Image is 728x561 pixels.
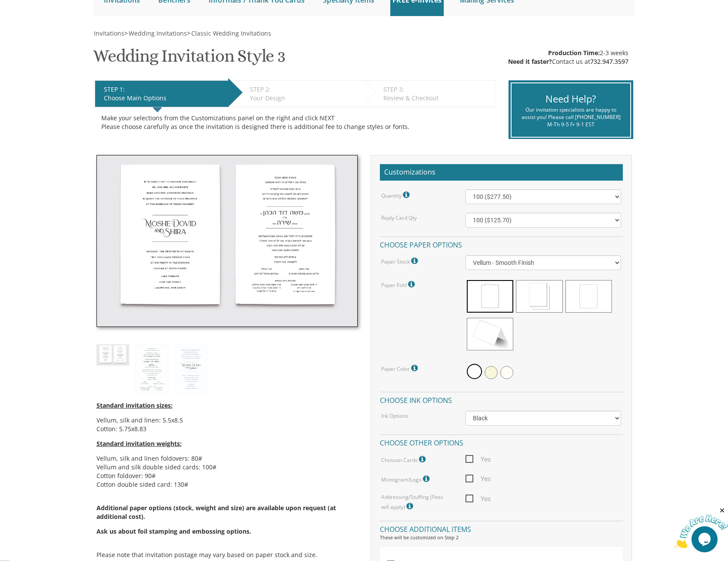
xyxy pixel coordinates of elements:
span: Classic Wedding Invitations [191,29,271,37]
span: > [124,29,187,37]
li: Vellum, silk and linen: 5.5x8.5 [96,416,358,425]
span: Standard invitation weights: [96,439,182,448]
span: Ask us about foil stamping and embossing options. [96,527,251,535]
span: Yes [465,473,491,484]
h4: Choose additional items [380,521,623,536]
label: Paper Fold [381,279,417,290]
a: Wedding Invitations [128,29,187,37]
iframe: chat widget [674,507,728,548]
span: Production Time: [548,49,600,57]
label: Ink Options [381,412,408,419]
span: Additional paper options (stock, weight and size) are available upon request (at additional cost). [96,504,358,536]
li: Cotton: 5.75x8.83 [96,425,358,433]
h1: Wedding Invitation Style 3 [93,46,285,72]
div: These will be customized on Step 2 [380,534,623,541]
h4: Choose paper options [380,236,623,251]
label: Monogram/Logo [381,473,432,485]
span: > [187,29,271,37]
li: Cotton double sided card: 130# [96,480,358,489]
span: Yes [465,493,491,504]
a: 732.947.3597 [590,57,628,66]
label: Addressing/Stuffing (Fees will apply) [381,493,452,512]
div: 2-3 weeks Contact us at [508,49,628,66]
li: Cotton foldover: 90# [96,472,358,480]
div: Review & Checkout [383,94,490,102]
div: Our invitation specialists are happy to assist you! Please call [PHONE_NUMBER] M-Th 9-5 Fr 9-1 EST [518,106,624,128]
span: Standard invitation sizes: [96,401,173,409]
h4: Choose other options [380,434,623,449]
img: style3_eng.jpg [175,344,207,395]
h2: Customizations [380,164,623,181]
div: Your Design [250,94,357,102]
span: Wedding Invitations [129,29,187,37]
label: Paper Stock [381,255,420,267]
div: Need Help? [518,92,624,106]
a: Invitations [93,29,124,37]
h4: Choose ink options [380,392,623,407]
div: STEP 1: [104,85,224,94]
span: Need it faster? [508,57,552,66]
img: style3_thumb.jpg [96,344,129,366]
img: style3_heb.jpg [136,344,168,395]
label: Reply Card Qty [381,214,417,221]
div: STEP 3: [383,85,490,94]
label: Chosson Cards [381,454,428,465]
img: style3_thumb.jpg [96,155,358,327]
span: Invitations [94,29,124,37]
div: STEP 2: [250,85,357,94]
li: Vellum, silk and linen foldovers: 80# [96,454,358,463]
div: Choose Main Options [104,94,224,102]
a: Classic Wedding Invitations [190,29,271,37]
label: Quantity [381,189,412,201]
div: Make your selections from the Customizations panel on the right and click NEXT Please choose care... [101,114,489,131]
label: Paper Color [381,363,420,374]
span: Yes [465,454,491,465]
li: Vellum and silk double sided cards: 100# [96,463,358,472]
